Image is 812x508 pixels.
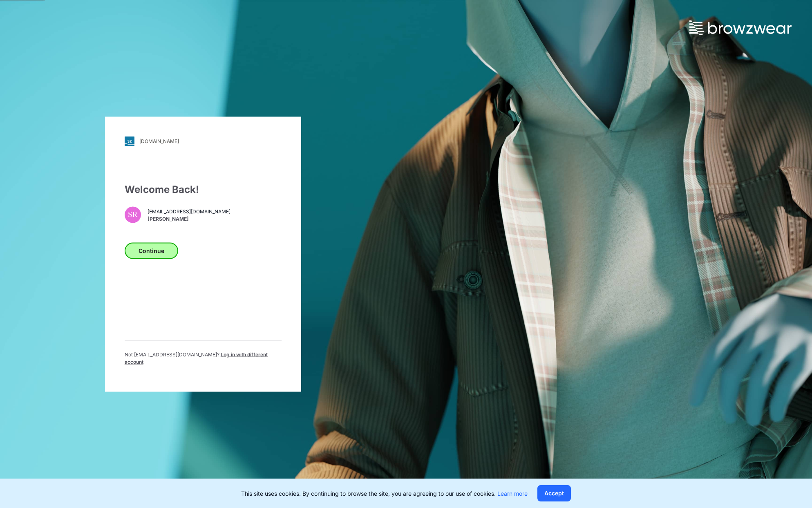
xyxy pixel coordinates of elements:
div: SR [125,206,141,223]
img: browzwear-logo.73288ffb.svg [689,20,792,35]
div: [DOMAIN_NAME] [139,138,179,144]
a: [DOMAIN_NAME] [125,136,282,146]
span: [EMAIL_ADDRESS][DOMAIN_NAME] [148,208,230,215]
p: This site uses cookies. By continuing to browse the site, you are agreeing to our use of cookies. [241,489,528,498]
img: svg+xml;base64,PHN2ZyB3aWR0aD0iMjgiIGhlaWdodD0iMjgiIHZpZXdCb3g9IjAgMCAyOCAyOCIgZmlsbD0ibm9uZSIgeG... [125,136,134,146]
button: Continue [125,242,178,259]
a: Learn more [497,490,528,497]
button: Accept [537,485,571,501]
div: Welcome Back! [125,182,282,197]
span: [PERSON_NAME] [148,215,230,223]
p: Not [EMAIL_ADDRESS][DOMAIN_NAME] ? [125,351,282,365]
